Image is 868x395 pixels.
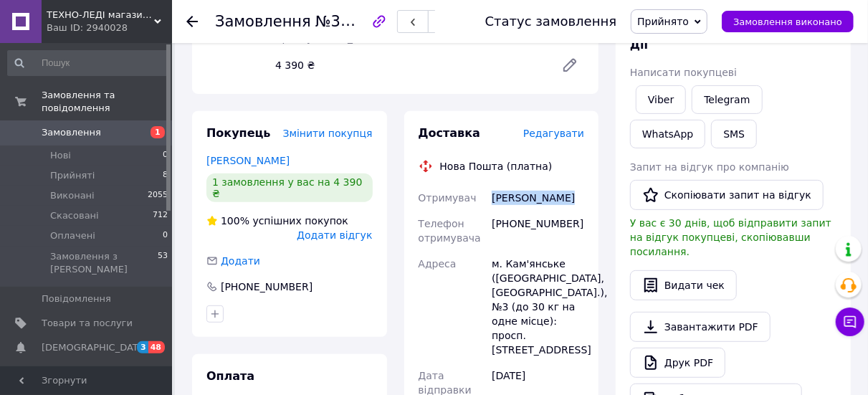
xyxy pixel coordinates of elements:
div: Статус замовлення [485,14,617,29]
span: 712 [153,209,168,222]
span: Оплачені [50,229,95,242]
button: Видати чек [630,270,737,300]
span: ТЕХНО-ЛЕДІ магазин товарів з Німеччини [47,9,154,22]
span: Редагувати [523,128,584,139]
span: [DEMOGRAPHIC_DATA] [42,341,148,354]
span: У вас є 30 днів, щоб відправити запит на відгук покупцеві, скопіювавши посилання. [630,217,831,257]
span: №356877339 [315,12,417,30]
span: Додати відгук [297,229,372,241]
div: успішних покупок [206,214,348,228]
span: Замовлення виконано [733,16,842,27]
div: [PERSON_NAME] [489,185,587,211]
span: Телефон отримувача [419,218,481,244]
span: 0 [163,229,168,242]
span: Доставка [419,126,481,140]
span: Написати покупцеві [630,67,737,78]
a: [PERSON_NAME] [206,155,290,166]
span: 48 [148,341,165,353]
span: 53 [158,250,168,276]
span: Прийняті [50,169,95,182]
span: 8 [163,169,168,182]
div: м. Кам'янське ([GEOGRAPHIC_DATA], [GEOGRAPHIC_DATA].), №3 (до 30 кг на одне місце): просп. [STREE... [489,251,587,363]
div: [PHONE_NUMBER] [219,280,314,294]
span: Замовлення [42,126,101,139]
span: Запит на відгук про компанію [630,161,789,173]
span: Отримувач [419,192,477,204]
div: Повернутися назад [186,14,198,29]
button: Замовлення виконано [722,11,854,32]
a: Telegram [692,85,762,114]
span: Замовлення [215,13,311,30]
span: Покупець [206,126,271,140]
span: 0 [163,149,168,162]
div: Нова Пошта (платна) [437,159,556,173]
div: 1 замовлення у вас на 4 390 ₴ [206,173,373,202]
span: 2055 [148,189,168,202]
a: WhatsApp [630,120,705,148]
a: Завантажити PDF [630,312,771,342]
span: Товари та послуги [42,317,133,330]
span: Дії [630,38,648,52]
input: Пошук [7,50,169,76]
button: Чат з покупцем [836,308,864,336]
span: Прийнято [637,16,689,27]
span: 100% [221,215,249,227]
span: Додати [221,255,260,267]
span: Замовлення та повідомлення [42,89,172,115]
span: Скасовані [50,209,99,222]
div: [PHONE_NUMBER] [489,211,587,251]
span: Виконані [50,189,95,202]
div: 4 390 ₴ [270,55,550,75]
button: SMS [711,120,757,148]
a: Друк PDF [630,348,725,378]
span: Замовлення з [PERSON_NAME] [50,250,158,276]
span: 1 [151,126,165,138]
span: Оплата [206,369,254,383]
span: Адреса [419,258,457,270]
span: Змінити покупця [283,128,373,139]
a: Редагувати [555,51,584,80]
div: Ваш ID: 2940028 [47,22,172,34]
button: Скопіювати запит на відгук [630,180,824,210]
span: Повідомлення [42,292,111,305]
a: Viber [636,85,686,114]
span: 3 [137,341,148,353]
span: Нові [50,149,71,162]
